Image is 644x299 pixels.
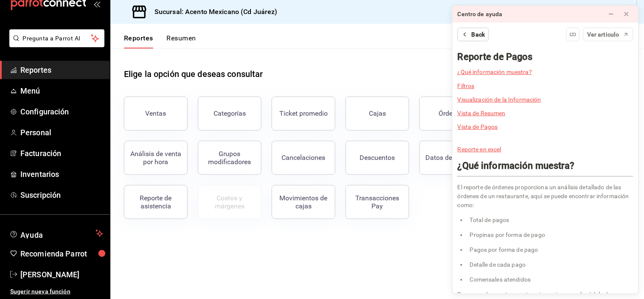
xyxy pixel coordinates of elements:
[467,216,633,225] li: Total de pagos
[6,40,104,49] a: Pregunta a Parrot AI
[20,168,103,180] span: Inventarios
[198,185,262,219] button: Contrata inventarios para ver este reporte
[467,231,633,239] li: Propinas por forma de pago
[458,146,501,153] a: Reporte en excel
[129,194,182,210] div: Reporte de asistencia
[23,34,91,43] span: Pregunta a Parrot AI
[360,154,395,162] div: Descuentos
[272,185,335,219] button: Movimientos de cajas
[124,34,153,48] button: Reportes
[279,109,328,117] div: Ticket promedio
[346,97,409,131] button: Cajas
[93,0,100,7] button: open_drawer_menu
[458,123,498,130] a: Vista de Pagos
[458,110,506,117] a: Vista de Resumen
[124,34,196,48] div: navigation tabs
[20,106,103,117] span: Configuración
[458,68,532,75] a: ¿Qué información muestra?
[124,185,188,219] button: Reporte de asistencia
[346,141,409,175] button: Descuentos
[272,97,335,131] button: Ticket promedio
[458,183,633,210] p: El reporte de órdenes proporciona un análisis detallado de las órdenes de un restaurante, aquí se...
[20,148,103,159] span: Facturación
[467,275,633,284] li: Comensales atendidos
[20,228,92,239] span: Ayuda
[282,154,326,162] div: Cancelaciones
[458,28,489,41] button: Back
[467,245,633,254] li: Pagos por forma de pago
[203,150,256,166] div: Grupos modificadores
[458,83,475,89] a: Filtros
[419,141,483,175] button: Datos de clientes
[458,10,503,19] div: Centro de ayuda
[129,150,182,166] div: Análisis de venta por hora
[587,30,619,39] span: Ver articulo
[9,29,104,47] button: Pregunta a Parrot AI
[583,28,633,41] button: Ver articulo
[472,30,485,39] span: Back
[203,194,256,210] div: Costos y márgenes
[148,7,278,17] h3: Sucursal: Acento Mexicano (Cd Juárez)
[10,287,103,296] span: Sugerir nueva función
[20,269,103,280] span: [PERSON_NAME]
[167,34,196,48] button: Resumen
[20,127,103,138] span: Personal
[439,109,464,117] div: Órdenes
[419,97,483,131] button: Órdenes
[146,109,166,117] div: Ventas
[426,154,477,162] div: Datos de clientes
[369,109,386,117] div: Cajas
[346,185,409,219] button: Transacciones Pay
[467,260,633,269] li: Detalle de cada pago
[20,85,103,97] span: Menú
[20,248,103,259] span: Recomienda Parrot
[20,64,103,76] span: Reportes
[458,160,633,171] h1: ¿Qué información muestra?
[272,141,335,175] button: Cancelaciones
[124,68,263,80] h1: Elige la opción que deseas consultar
[458,96,541,103] a: Visualización de la Información
[458,51,633,66] div: Reporte de Pagos
[351,194,404,210] div: Transacciones Pay
[277,194,330,210] div: Movimientos de cajas
[124,97,188,131] button: Ventas
[198,97,262,131] button: Categorías
[198,141,262,175] button: Grupos modificadores
[124,141,188,175] button: Análisis de venta por hora
[214,109,246,117] div: Categorías
[20,189,103,201] span: Suscripción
